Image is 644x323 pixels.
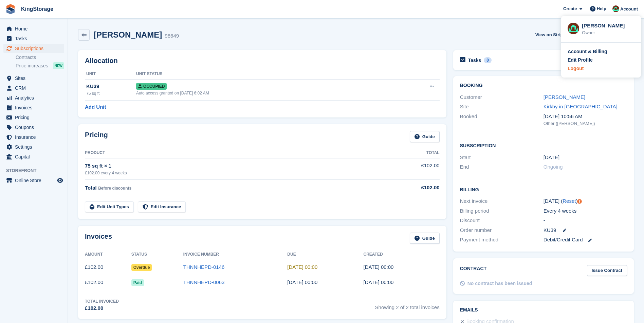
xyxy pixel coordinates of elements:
span: Invoices [15,103,56,112]
img: stora-icon-8386f47178a22dfd0bd8f6a31ec36ba5ce8667c1dd55bd0f319d3a0aa187defe.svg [5,4,16,14]
span: Storefront [6,167,68,174]
a: Issue Contract [587,265,627,276]
a: menu [3,103,64,112]
th: Total [385,148,439,158]
span: Overdue [131,264,152,271]
a: menu [3,83,64,93]
span: Coupons [15,123,56,132]
h2: Booking [460,83,627,88]
th: Product [85,148,385,158]
a: Logout [568,65,634,72]
div: 98649 [165,32,179,40]
a: menu [3,142,64,152]
td: £102.00 [85,260,131,275]
h2: Emails [460,307,627,313]
span: Pricing [15,113,56,122]
a: Account & Billing [568,48,634,55]
time: 2025-08-27 23:00:15 UTC [363,264,393,270]
div: No contract has been issued [467,280,532,287]
div: 75 sq ft [86,90,136,96]
div: Discount [460,217,544,224]
h2: Allocation [85,57,440,65]
div: 75 sq ft × 1 [85,162,385,170]
a: Guide [410,131,440,142]
a: KingStorage [18,3,56,15]
span: Showing 2 of 2 total invoices [375,298,440,312]
div: Edit Profile [568,57,593,64]
div: Auto access granted on [DATE] 6:02 AM [136,90,390,96]
a: menu [3,152,64,161]
a: Edit Insurance [138,201,186,213]
span: Subscriptions [15,44,56,53]
a: menu [3,44,64,53]
h2: Billing [460,186,627,193]
h2: Invoices [85,233,112,244]
div: Owner [582,29,634,36]
time: 2025-07-30 23:00:42 UTC [363,279,393,285]
div: [DATE] ( ) [544,197,627,205]
span: Create [563,5,577,12]
div: Payment method [460,236,544,244]
a: menu [3,132,64,142]
h2: Subscription [460,142,627,149]
div: [PERSON_NAME] [582,22,634,28]
div: Booked [460,113,544,127]
div: Other ([PERSON_NAME]) [544,120,627,127]
span: Total [85,185,97,191]
div: Total Invoiced [85,298,119,304]
span: Price increases [16,63,48,69]
div: NEW [53,62,64,69]
a: Kirkby in [GEOGRAPHIC_DATA] [544,104,618,109]
span: Capital [15,152,56,161]
span: Insurance [15,132,56,142]
h2: Contract [460,265,487,276]
div: £102.00 [85,304,119,312]
div: £102.00 every 4 weeks [85,170,385,176]
a: Preview store [56,176,64,185]
a: menu [3,123,64,132]
span: Online Store [15,176,56,185]
div: Billing period [460,207,544,215]
span: CRM [15,83,56,93]
th: Unit Status [136,69,390,80]
h2: [PERSON_NAME] [94,30,162,39]
a: [PERSON_NAME] [544,94,585,100]
h2: Tasks [468,57,481,63]
a: THNNHEPD-0146 [183,264,225,270]
a: Add Unit [85,103,106,111]
img: John King [612,5,619,12]
div: Account & Billing [568,48,607,55]
a: menu [3,93,64,103]
a: menu [3,34,64,43]
span: Paid [131,279,144,286]
a: menu [3,113,64,122]
a: menu [3,73,64,83]
span: Ongoing [544,164,563,170]
div: Site [460,103,544,111]
th: Unit [85,69,136,80]
span: Settings [15,142,56,152]
div: Tooltip anchor [576,198,583,204]
img: John King [568,23,579,34]
td: £102.00 [85,275,131,290]
time: 2025-07-30 23:00:00 UTC [544,154,559,161]
div: Next invoice [460,197,544,205]
th: Invoice Number [183,249,288,260]
span: Occupied [136,83,167,90]
td: £102.00 [385,158,439,179]
time: 2025-08-28 23:00:00 UTC [287,264,317,270]
a: Guide [410,233,440,244]
a: THNNHEPD-0063 [183,279,225,285]
h2: Pricing [85,131,108,142]
th: Status [131,249,183,260]
div: 0 [484,57,492,63]
div: KU39 [86,83,136,90]
span: Sites [15,73,56,83]
th: Amount [85,249,131,260]
a: Edit Unit Types [85,201,134,213]
span: Help [597,5,606,12]
span: KU39 [544,227,556,234]
span: Analytics [15,93,56,103]
a: Edit Profile [568,57,634,64]
a: Price increases NEW [16,62,64,69]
